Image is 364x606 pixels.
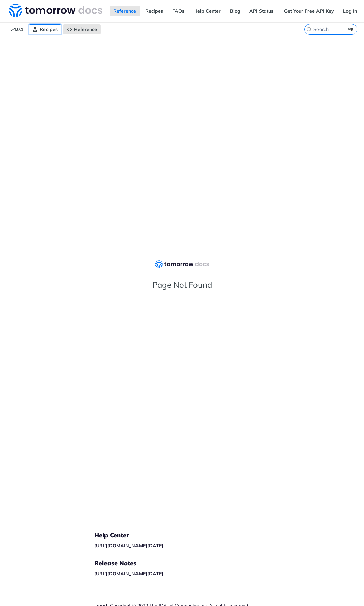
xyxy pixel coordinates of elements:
[74,26,97,32] span: Reference
[339,6,361,16] a: Log In
[280,6,338,16] a: Get Your Free API Key
[306,27,312,32] svg: Search
[121,280,243,290] h2: Page Not Found
[226,6,244,16] a: Blog
[94,571,163,577] a: [URL][DOMAIN_NAME][DATE]
[63,24,101,34] a: Reference
[7,24,27,34] span: v4.0.1
[246,6,277,16] a: API Status
[347,26,355,33] kbd: ⌘K
[29,24,61,34] a: Recipes
[142,6,167,16] a: Recipes
[9,4,102,17] img: Tomorrow.io Weather API Docs
[110,6,140,16] a: Reference
[190,6,224,16] a: Help Center
[169,6,188,16] a: FAQs
[94,543,163,549] a: [URL][DOMAIN_NAME][DATE]
[40,26,58,32] span: Recipes
[94,559,248,567] h5: Release Notes
[94,531,248,539] h5: Help Center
